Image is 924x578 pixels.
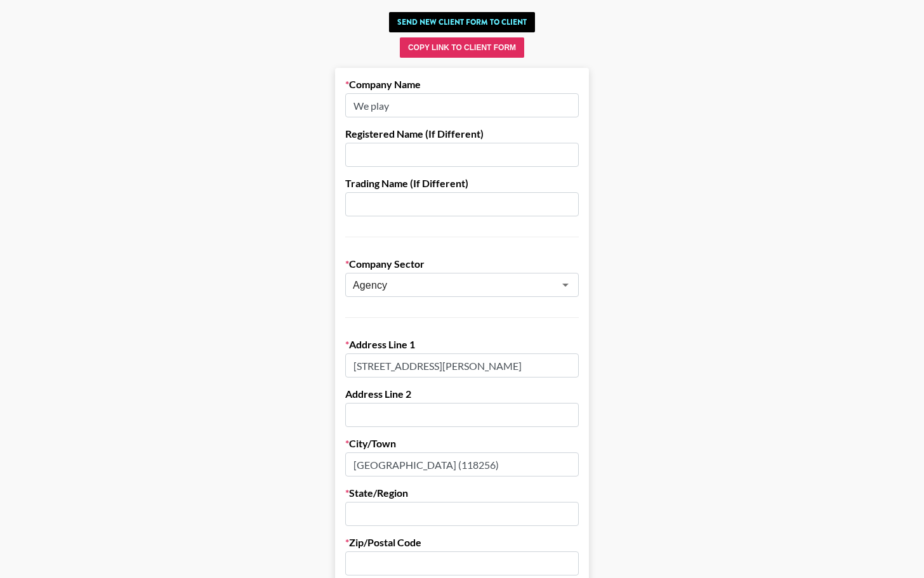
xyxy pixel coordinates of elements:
label: Company Sector [345,258,579,270]
label: City/Town [345,437,579,450]
button: Copy Link to Client Form [400,37,524,58]
label: Address Line 1 [345,338,579,351]
label: State/Region [345,487,579,499]
label: Registered Name (If Different) [345,128,579,140]
label: Address Line 2 [345,388,579,400]
button: Send New Client Form to Client [389,12,535,32]
label: Company Name [345,78,579,91]
label: Zip/Postal Code [345,536,579,549]
label: Trading Name (If Different) [345,177,579,190]
button: Open [557,276,574,294]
